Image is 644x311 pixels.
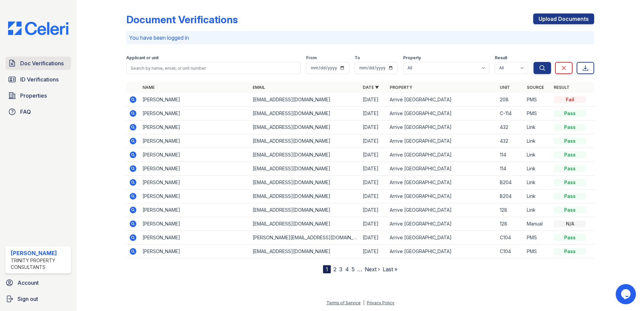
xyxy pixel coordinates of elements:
label: Result [495,55,507,61]
a: Next › [365,266,380,273]
td: [EMAIL_ADDRESS][DOMAIN_NAME] [250,162,360,176]
div: Pass [554,207,586,213]
td: [PERSON_NAME] [140,203,250,217]
td: [PERSON_NAME] [140,231,250,245]
a: Doc Verifications [5,57,71,70]
span: Properties [20,92,47,100]
td: Link [524,203,551,217]
td: Arrive [GEOGRAPHIC_DATA] [387,176,497,189]
td: [DATE] [360,148,387,162]
div: Pass [554,193,586,200]
td: [PERSON_NAME] [140,245,250,258]
td: 432 [497,120,524,134]
a: Result [554,85,570,90]
a: Terms of Service [326,300,361,305]
td: 432 [497,134,524,148]
td: [EMAIL_ADDRESS][DOMAIN_NAME] [250,189,360,203]
td: Link [524,162,551,176]
a: 4 [345,266,349,273]
a: 2 [333,266,336,273]
a: Privacy Policy [367,300,394,305]
span: Doc Verifications [20,59,64,67]
td: [EMAIL_ADDRESS][DOMAIN_NAME] [250,176,360,189]
td: Link [524,120,551,134]
td: Arrive [GEOGRAPHIC_DATA] [387,245,497,258]
td: Arrive [GEOGRAPHIC_DATA] [387,148,497,162]
div: Pass [554,138,586,144]
div: | [363,300,364,305]
td: [EMAIL_ADDRESS][DOMAIN_NAME] [250,107,360,120]
img: CE_Logo_Blue-a8612792a0a2168367f1c8372b55b34899dd931a85d93a1a3d3e32e68fde9ad4.png [3,22,74,35]
div: Pass [554,234,586,241]
div: N/A [554,220,586,227]
td: Arrive [GEOGRAPHIC_DATA] [387,134,497,148]
td: [DATE] [360,134,387,148]
td: [EMAIL_ADDRESS][DOMAIN_NAME] [250,148,360,162]
td: [EMAIL_ADDRESS][DOMAIN_NAME] [250,203,360,217]
span: Sign out [18,295,38,303]
a: Unit [500,85,510,90]
td: C104 [497,245,524,258]
a: Property [390,85,412,90]
td: [PERSON_NAME] [140,189,250,203]
a: Upload Documents [533,13,594,24]
td: [DATE] [360,120,387,134]
td: B204 [497,189,524,203]
td: [PERSON_NAME] [140,176,250,189]
td: C-114 [497,107,524,120]
a: Sign out [3,292,74,306]
td: Arrive [GEOGRAPHIC_DATA] [387,203,497,217]
div: Pass [554,165,586,172]
a: Name [142,85,155,90]
a: ID Verifications [5,73,71,86]
td: [PERSON_NAME] [140,217,250,231]
td: PMS [524,107,551,120]
td: [EMAIL_ADDRESS][DOMAIN_NAME] [250,93,360,107]
td: [DATE] [360,107,387,120]
a: FAQ [5,105,71,118]
span: FAQ [20,108,31,116]
div: Pass [554,110,586,117]
td: [EMAIL_ADDRESS][DOMAIN_NAME] [250,134,360,148]
td: 128 [497,217,524,231]
label: From [306,55,317,61]
input: Search by name, email, or unit number [126,62,301,74]
td: [DATE] [360,176,387,189]
td: [DATE] [360,217,387,231]
td: PMS [524,231,551,245]
td: 128 [497,203,524,217]
td: [PERSON_NAME] [140,134,250,148]
td: Arrive [GEOGRAPHIC_DATA] [387,217,497,231]
a: 5 [352,266,355,273]
td: C104 [497,231,524,245]
div: Pass [554,248,586,255]
iframe: chat widget [616,284,637,304]
a: Last » [383,266,397,273]
span: ID Verifications [20,75,59,83]
div: 1 [323,265,331,273]
td: Arrive [GEOGRAPHIC_DATA] [387,93,497,107]
div: [PERSON_NAME] [11,249,68,257]
td: [PERSON_NAME] [140,120,250,134]
td: Link [524,148,551,162]
a: 3 [339,266,343,273]
td: 208 [497,93,524,107]
td: PMS [524,93,551,107]
td: B204 [497,176,524,189]
div: Fail [554,96,586,103]
a: Source [527,85,544,90]
label: To [355,55,360,61]
label: Property [403,55,421,61]
td: [PERSON_NAME] [140,162,250,176]
p: You have been logged in [129,34,591,42]
td: Arrive [GEOGRAPHIC_DATA] [387,189,497,203]
td: [EMAIL_ADDRESS][DOMAIN_NAME] [250,217,360,231]
td: [EMAIL_ADDRESS][DOMAIN_NAME] [250,120,360,134]
span: … [357,265,362,273]
td: [DATE] [360,162,387,176]
td: Link [524,134,551,148]
div: Pass [554,124,586,131]
a: Properties [5,89,71,102]
div: Document Verifications [126,13,238,26]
